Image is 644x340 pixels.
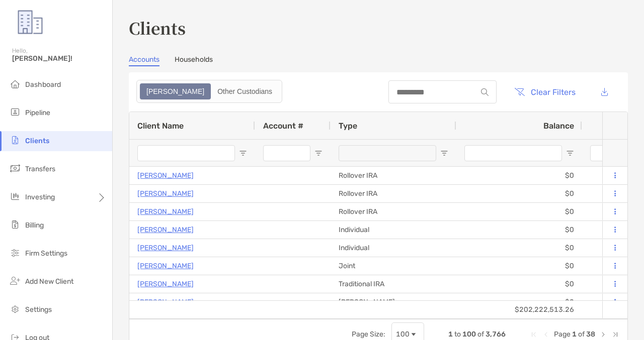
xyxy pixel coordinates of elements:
div: Rollover IRA [331,185,456,202]
img: firm-settings icon [9,247,21,259]
a: [PERSON_NAME] [137,169,194,182]
div: Next Page [599,330,607,338]
img: add_new_client icon [9,275,21,287]
span: Clients [25,137,49,145]
div: Last Page [611,330,619,338]
div: Rollover IRA [331,167,456,184]
span: Page [554,330,571,338]
a: [PERSON_NAME] [137,223,194,236]
img: pipeline icon [9,106,21,118]
div: Page Size: [352,330,385,338]
div: Individual [331,221,456,239]
span: Type [339,121,357,131]
img: clients icon [9,134,21,146]
div: $0 [456,167,582,184]
img: dashboard icon [9,78,21,90]
a: [PERSON_NAME] [137,278,194,290]
span: Transfers [25,165,55,173]
div: $202,222,513.26 [456,301,582,318]
span: [PERSON_NAME]! [12,54,106,63]
div: First Page [530,330,538,338]
span: to [454,330,461,338]
button: Open Filter Menu [566,149,574,157]
div: $0 [456,293,582,311]
div: $0 [456,221,582,239]
span: Account # [263,121,303,131]
button: Open Filter Menu [314,149,323,157]
div: 100 [396,330,410,338]
div: segmented control [136,80,282,103]
div: [PERSON_NAME] [331,293,456,311]
a: [PERSON_NAME] [137,205,194,218]
a: [PERSON_NAME] [137,187,194,200]
img: settings icon [9,303,21,315]
div: $0 [456,185,582,202]
a: [PERSON_NAME] [137,296,194,308]
a: Households [175,55,213,66]
div: Rollover IRA [331,203,456,220]
span: Balance [543,121,574,131]
a: [PERSON_NAME] [137,260,194,272]
a: Accounts [129,55,159,66]
span: Dashboard [25,80,61,89]
span: 1 [572,330,577,338]
img: billing icon [9,218,21,231]
span: of [477,330,484,338]
div: Individual [331,239,456,257]
div: Other Custodians [212,84,278,98]
span: of [578,330,585,338]
span: 3,766 [486,330,506,338]
span: 38 [586,330,595,338]
input: Balance Filter Input [464,145,562,161]
button: Open Filter Menu [440,149,448,157]
div: Joint [331,257,456,275]
div: $0 [456,203,582,220]
img: transfers icon [9,162,21,174]
a: [PERSON_NAME] [137,242,194,254]
img: investing icon [9,190,21,202]
input: Account # Filter Input [263,145,310,161]
button: Open Filter Menu [239,149,247,157]
img: Zoe Logo [12,4,48,40]
h3: Clients [129,16,628,39]
div: Previous Page [542,330,550,338]
span: Client Name [137,121,184,131]
div: $0 [456,275,582,293]
div: $0 [456,257,582,275]
span: Settings [25,305,52,314]
div: Traditional IRA [331,275,456,293]
span: 100 [462,330,476,338]
img: input icon [481,88,489,96]
div: $0 [456,239,582,257]
button: Clear Filters [507,81,583,103]
div: Zoe [141,84,210,98]
span: Pipeline [25,108,50,117]
span: 1 [448,330,453,338]
input: Client Name Filter Input [137,145,235,161]
span: Firm Settings [25,249,67,258]
span: Billing [25,221,44,230]
span: Add New Client [25,277,73,286]
span: Investing [25,193,55,201]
